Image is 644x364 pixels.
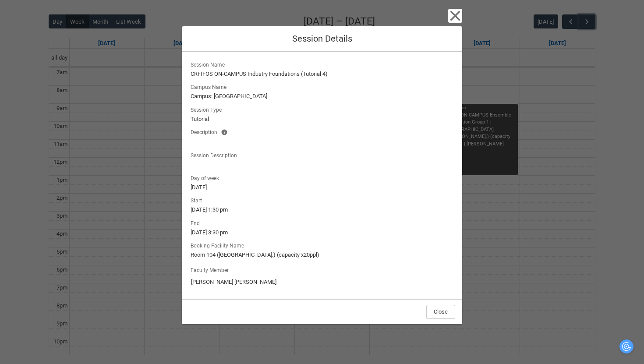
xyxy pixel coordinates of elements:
[191,104,225,114] span: Session Type
[191,265,232,274] label: Faculty Member
[448,9,462,23] button: Close
[191,70,453,78] lightning-formatted-text: CRFIFOS ON-CAMPUS Industry Foundations (Tutorial 4)
[191,127,221,136] span: Description
[191,92,453,101] lightning-formatted-text: Campus: [GEOGRAPHIC_DATA]
[191,150,241,159] span: Session Description
[191,173,223,182] span: Day of week
[191,115,453,124] lightning-formatted-text: Tutorial
[292,33,352,44] span: Session Details
[191,251,453,259] lightning-formatted-text: Room 104 ([GEOGRAPHIC_DATA].) (capacity x20ppl)
[426,305,455,319] button: Close
[191,195,205,205] span: Start
[191,218,203,227] span: End
[191,240,248,250] span: Booking Facility Name
[191,228,453,237] lightning-formatted-text: [DATE] 3:30 pm
[191,205,453,214] lightning-formatted-text: [DATE] 1:30 pm
[191,183,453,192] lightning-formatted-text: [DATE]
[191,59,228,69] span: Session Name
[191,81,230,91] span: Campus Name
